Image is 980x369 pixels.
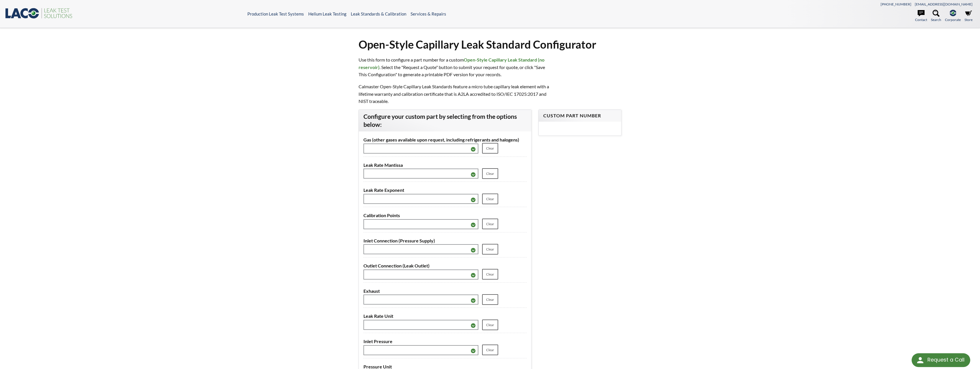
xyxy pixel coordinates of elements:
[363,237,527,244] label: Inlet Connection (Pressure Supply)
[482,194,498,204] a: Clear
[927,353,964,366] div: Request a Call
[915,10,927,22] a: Contact
[363,287,527,295] label: Exhaust
[359,37,621,51] h1: Open-Style Capillary Leak Standard Configurator
[881,2,911,6] a: [PHONE_NUMBER]
[308,11,346,16] a: Helium Leak Testing
[359,56,551,78] p: Use this form to configure a part number for a custom . Select the "Request a Quote" button to su...
[931,10,941,22] a: Search
[916,355,925,365] img: round button
[363,161,527,169] label: Leak Rate Mantissa
[363,338,527,345] label: Inlet Pressure
[482,168,498,179] a: Clear
[482,294,498,305] a: Clear
[247,11,304,16] a: Production Leak Test Systems
[482,244,498,255] a: Clear
[363,312,527,320] label: Leak Rate Unit
[363,262,527,269] label: Outlet Connection (Leak Outlet)
[363,136,527,144] label: Gas (other gases available upon request, including refrigerants and halogens)
[482,345,498,355] a: Clear
[482,269,498,280] a: Clear
[915,2,973,6] a: [EMAIL_ADDRESS][DOMAIN_NAME]
[945,17,961,22] span: Corporate
[363,113,527,129] h3: Configure your custom part by selecting from the options below:
[363,186,527,194] label: Leak Rate Exponent
[359,57,544,70] strong: Open-Style Capillary Leak Standard (no reservoir)
[543,113,617,119] h4: Custom Part Number
[482,320,498,330] a: Clear
[964,10,973,22] a: Store
[351,11,406,16] a: Leak Standards & Calibration
[912,353,970,367] div: Request a Call
[363,212,527,219] label: Calibration Points
[359,83,551,105] p: Calmaster Open-Style Capillary Leak Standards feature a micro tube capillary leak element with a ...
[482,143,498,154] a: Clear
[411,11,446,16] a: Services & Repairs
[482,219,498,229] a: Clear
